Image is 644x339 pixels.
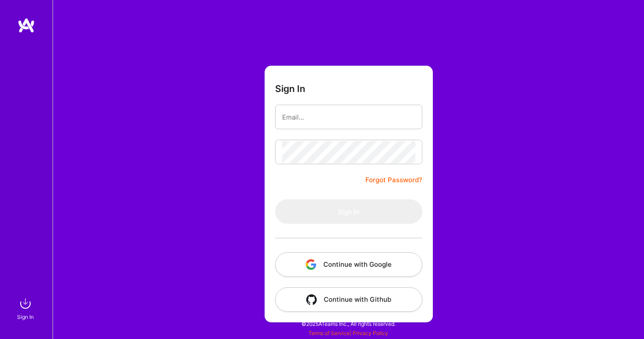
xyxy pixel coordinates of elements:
[306,259,316,270] img: icon
[365,175,422,185] a: Forgot Password?
[275,287,422,312] button: Continue with Github
[17,312,34,321] div: Sign In
[306,294,317,305] img: icon
[275,83,305,94] h3: Sign In
[17,295,34,312] img: sign in
[18,295,34,321] a: sign inSign In
[275,199,422,224] button: Sign In
[353,330,388,336] a: Privacy Policy
[308,330,350,336] a: Terms of Service
[18,18,35,33] img: logo
[282,106,415,128] input: Email...
[53,313,644,335] div: © 2025 ATeams Inc., All rights reserved.
[308,330,388,336] span: |
[275,252,422,277] button: Continue with Google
